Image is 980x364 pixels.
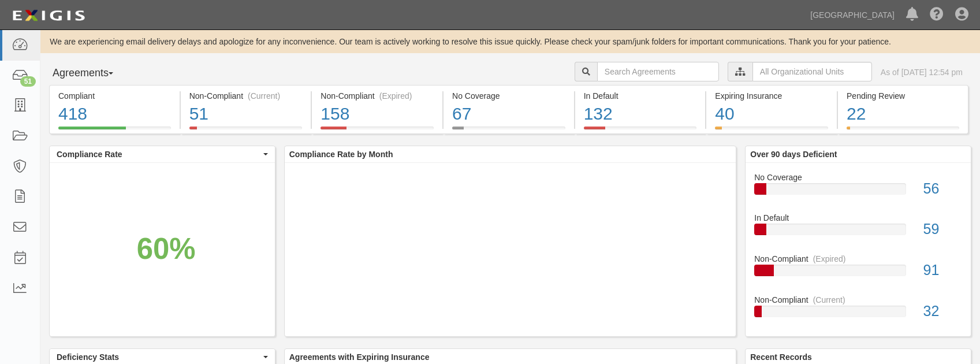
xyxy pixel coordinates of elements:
div: (Current) [248,90,280,102]
div: 22 [847,102,959,127]
div: In Default [746,212,971,224]
div: Pending Review [847,90,959,102]
i: Help Center - Complianz [930,8,944,22]
div: Non-Compliant [746,253,971,265]
div: Expiring Insurance [715,90,828,102]
b: Recent Records [750,352,812,362]
div: 418 [58,102,171,127]
div: Non-Compliant (Current) [189,90,303,102]
div: Non-Compliant (Expired) [321,90,434,102]
div: (Expired) [379,90,412,102]
div: Compliant [58,90,171,102]
div: 59 [915,219,971,240]
span: Compliance Rate [57,148,260,160]
a: No Coverage67 [444,127,574,136]
input: All Organizational Units [752,62,872,81]
b: Agreements with Expiring Insurance [289,352,430,362]
a: Pending Review22 [838,127,968,136]
div: As of [DATE] 12:54 pm [881,66,963,78]
a: Non-Compliant(Expired)158 [312,127,442,136]
div: No Coverage [746,172,971,183]
button: Compliance Rate [50,146,275,162]
b: Compliance Rate by Month [289,150,393,159]
div: 67 [452,102,565,127]
a: Non-Compliant(Expired)91 [754,253,962,294]
a: No Coverage56 [754,172,962,213]
div: 32 [915,301,971,322]
span: Deficiency Stats [57,351,260,363]
div: 60% [137,228,196,270]
button: Agreements [49,62,136,85]
div: 132 [584,102,697,127]
div: Non-Compliant [746,294,971,306]
a: In Default59 [754,212,962,253]
div: (Current) [813,294,845,306]
a: Compliant418 [49,127,180,136]
a: Non-Compliant(Current)51 [181,127,311,136]
a: [GEOGRAPHIC_DATA] [804,3,900,27]
div: We are experiencing email delivery delays and apologize for any inconvenience. Our team is active... [40,36,980,47]
a: In Default132 [575,127,706,136]
div: 91 [915,260,971,281]
div: In Default [584,90,697,102]
input: Search Agreements [597,62,719,81]
div: 158 [321,102,434,127]
div: (Expired) [813,253,846,265]
a: Expiring Insurance40 [706,127,837,136]
b: Over 90 days Deficient [750,150,837,159]
div: 40 [715,102,828,127]
div: No Coverage [452,90,565,102]
div: 51 [20,76,36,87]
div: 51 [189,102,303,127]
a: Non-Compliant(Current)32 [754,294,962,326]
div: 56 [915,179,971,199]
img: logo-5460c22ac91f19d4615b14bd174203de0afe785f0fc80cf4dbbc73dc1793850b.png [9,5,88,26]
